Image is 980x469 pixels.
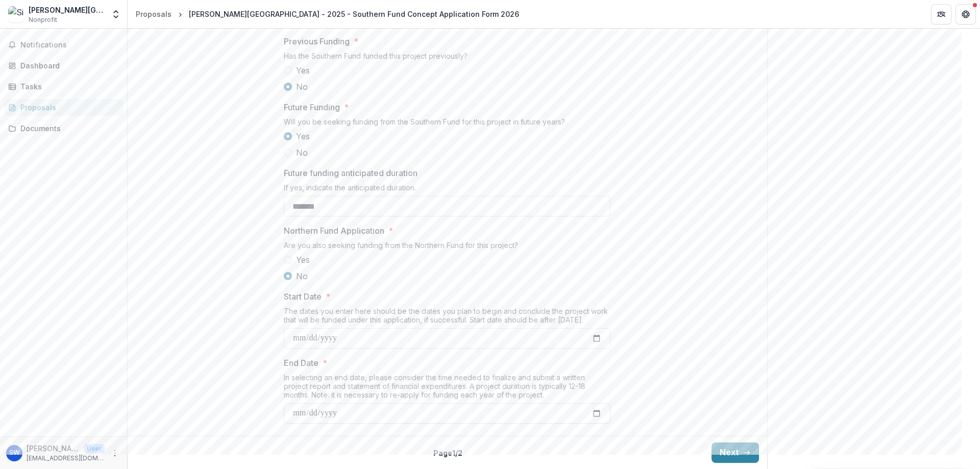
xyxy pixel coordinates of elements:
[136,9,171,19] div: Proposals
[284,290,322,303] p: Start Date
[132,7,176,21] a: Proposals
[284,117,610,130] div: Will you be seeking funding from the Southern Fund for this project in future years?
[296,64,310,77] span: Yes
[20,60,115,71] div: Dashboard
[296,254,310,266] span: Yes
[931,4,951,24] button: Partners
[20,123,115,134] div: Documents
[4,37,123,53] button: Notifications
[284,183,610,196] div: If yes, indicate the anticipated duration.
[109,4,123,24] button: Open entity switcher
[284,225,384,237] p: Northern Fund Application
[4,120,123,137] a: Documents
[84,444,105,453] p: User
[296,81,308,93] span: No
[284,101,340,113] p: Future Funding
[284,167,418,179] p: Future funding anticipated duration
[4,78,123,95] a: Tasks
[29,5,105,15] div: [PERSON_NAME][GEOGRAPHIC_DATA]
[189,9,519,19] div: [PERSON_NAME][GEOGRAPHIC_DATA] - 2025 - Southern Fund Concept Application Form 2026
[284,35,350,47] p: Previous Funding
[29,15,57,24] span: Nonprofit
[20,102,115,113] div: Proposals
[4,57,123,74] a: Dashboard
[296,270,308,282] span: No
[20,41,119,50] span: Notifications
[712,442,759,463] button: Next
[296,130,310,142] span: Yes
[9,450,20,456] div: Sam Wilson
[955,4,976,24] button: Get Help
[132,7,523,21] nav: breadcrumb
[8,6,24,22] img: Simon Fraser University
[27,454,105,463] p: [EMAIL_ADDRESS][DOMAIN_NAME]
[4,99,123,116] a: Proposals
[284,373,610,403] div: In selecting an end date, please consider the time needed to finalize and submit a written projec...
[296,146,308,159] span: No
[284,307,610,328] div: The dates you enter here should be the dates you plan to begin and conclude the project work that...
[109,447,121,459] button: More
[433,448,462,458] p: Page 1 / 2
[284,357,318,369] p: End Date
[284,52,610,64] div: Has the Southern Fund funded this project previously?
[20,81,115,92] div: Tasks
[284,241,610,254] div: Are you also seeking funding from the Northern Fund for this project?
[27,443,80,454] p: [PERSON_NAME]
